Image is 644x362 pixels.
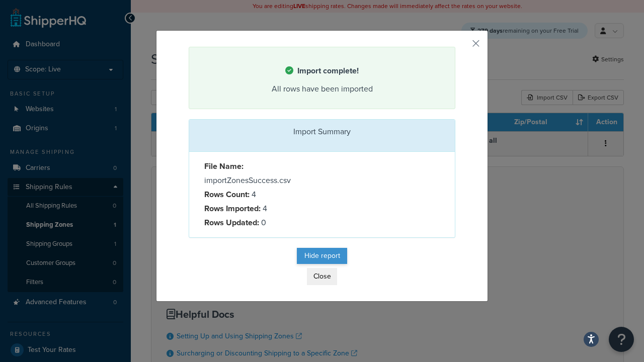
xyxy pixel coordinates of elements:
h3: Import Summary [197,127,447,136]
h4: Import complete! [202,65,442,77]
button: Close [307,268,337,285]
strong: Rows Imported: [204,203,261,214]
button: Hide report [297,248,347,264]
div: All rows have been imported [202,82,442,96]
strong: Rows Count: [204,189,250,200]
div: importZonesSuccess.csv 4 4 0 [197,159,322,230]
strong: Rows Updated: [204,217,259,228]
strong: File Name: [204,160,244,172]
